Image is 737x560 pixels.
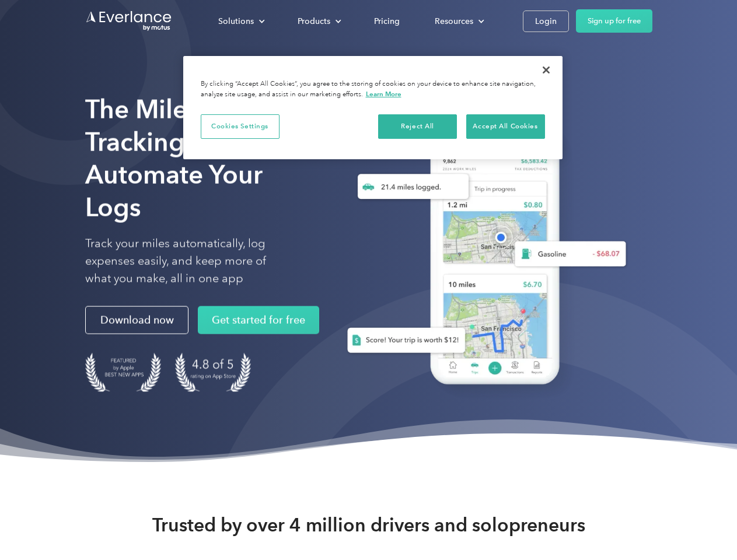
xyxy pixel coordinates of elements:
div: Solutions [218,14,254,29]
a: Pricing [362,11,411,32]
button: Reject All [378,114,457,139]
strong: Trusted by over 4 million drivers and solopreneurs [152,513,585,537]
div: Resources [423,11,494,32]
div: Cookie banner [183,56,563,159]
a: Download now [85,306,188,334]
button: Accept All Cookies [466,114,545,139]
a: Go to homepage [85,10,173,32]
p: Track your miles automatically, log expenses easily, and keep more of what you make, all in one app [85,235,294,288]
div: Privacy [183,56,563,159]
div: Products [286,11,351,32]
img: Badge for Featured by Apple Best New Apps [85,353,161,392]
button: Cookies Settings [201,114,280,139]
div: Resources [435,14,473,29]
a: More information about your privacy, opens in a new tab [366,90,401,98]
a: Login [523,10,569,32]
button: Close [533,57,559,83]
div: By clicking “Accept All Cookies”, you agree to the storing of cookies on your device to enhance s... [201,79,545,100]
div: Solutions [207,11,274,32]
div: Products [298,14,330,29]
div: Pricing [374,14,400,29]
img: Everlance, mileage tracker app, expense tracking app [329,111,635,402]
img: 4.9 out of 5 stars on the app store [175,353,251,392]
a: Sign up for free [576,9,652,33]
div: Login [535,14,557,29]
a: Get started for free [198,306,319,334]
